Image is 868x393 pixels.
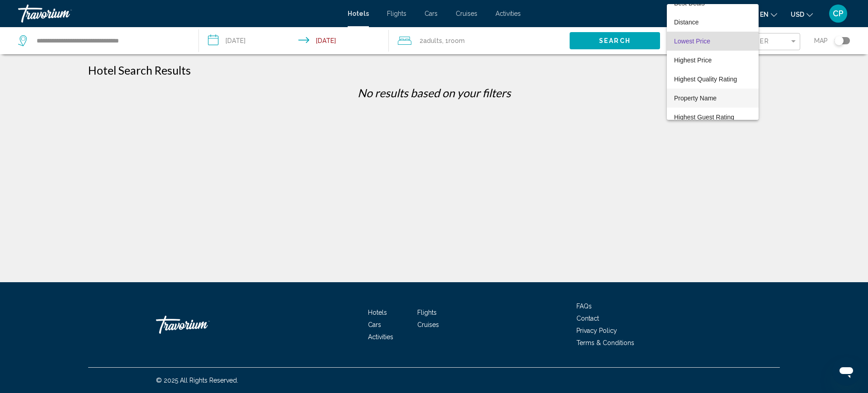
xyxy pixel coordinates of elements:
[674,57,712,64] span: Highest Price
[674,19,698,26] span: Distance
[674,76,737,83] span: Highest Quality Rating
[674,114,734,121] span: Highest Guest Rating
[674,38,710,45] span: Lowest Price
[674,95,717,102] span: Property Name
[832,357,861,386] iframe: Botón para iniciar la ventana de mensajería
[667,4,759,120] div: Sort by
